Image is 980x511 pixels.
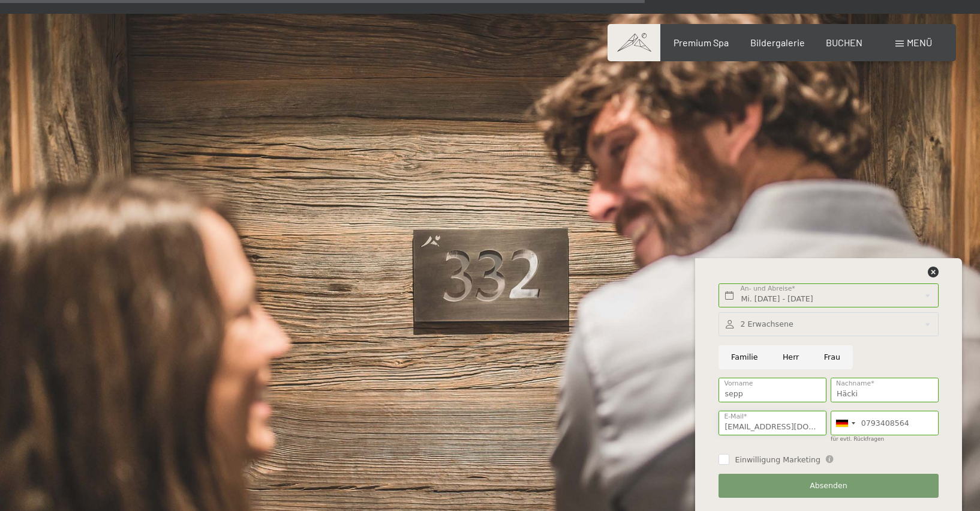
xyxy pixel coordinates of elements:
[810,480,847,491] span: Absenden
[750,37,805,48] a: Bildergalerie
[735,455,820,465] span: Einwilligung Marketing
[907,37,932,48] span: Menü
[719,474,938,498] button: Absenden
[826,37,862,48] a: BUCHEN
[674,37,729,48] a: Premium Spa
[831,436,884,442] label: für evtl. Rückfragen
[831,411,939,435] input: 01512 3456789
[831,411,859,435] div: Germany (Deutschland): +49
